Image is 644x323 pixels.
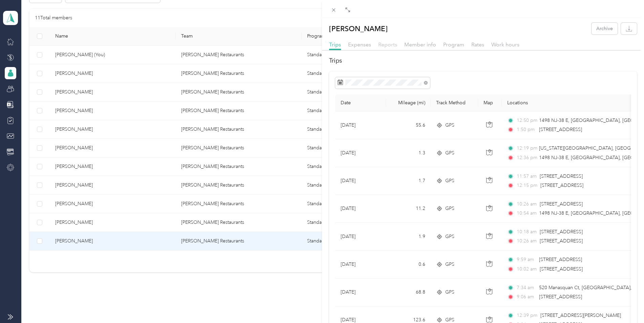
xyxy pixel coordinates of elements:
span: [STREET_ADDRESS] [540,201,583,207]
span: 12:19 pm [517,145,536,152]
span: Rates [471,41,484,48]
span: 12:36 pm [517,154,536,161]
span: [STREET_ADDRESS] [540,173,583,179]
td: [DATE] [335,279,386,306]
th: Track Method [431,94,478,111]
button: Archive [592,23,618,35]
td: 55.6 [386,111,431,139]
span: [STREET_ADDRESS] [540,229,583,235]
span: Program [443,41,464,48]
h2: Trips [329,56,637,65]
span: 9:06 am [517,293,536,301]
span: 7:34 am [517,284,536,292]
span: GPS [445,122,454,129]
span: GPS [445,261,454,268]
span: 10:02 am [517,265,537,273]
iframe: Everlance-gr Chat Button Frame [606,285,644,323]
span: GPS [445,205,454,212]
span: 12:39 pm [517,312,537,319]
span: 12:50 pm [517,117,536,124]
span: GPS [445,233,454,240]
span: Reports [378,41,397,48]
td: [DATE] [335,251,386,278]
span: 10:26 am [517,200,537,208]
td: [DATE] [335,167,386,195]
td: 1.3 [386,139,431,167]
td: 1.9 [386,223,431,251]
span: Trips [329,41,341,48]
span: [STREET_ADDRESS] [539,294,582,300]
span: 10:26 am [517,237,537,245]
th: Date [335,94,386,111]
td: 1.7 [386,167,431,195]
th: Map [478,94,502,111]
td: 68.8 [386,279,431,306]
td: [DATE] [335,223,386,251]
span: GPS [445,288,454,296]
span: [STREET_ADDRESS] [539,257,582,262]
span: 10:54 am [517,210,536,217]
span: [STREET_ADDRESS][PERSON_NAME] [540,313,621,318]
span: [STREET_ADDRESS] [540,182,583,188]
span: Work hours [491,41,519,48]
td: 11.2 [386,195,431,223]
span: 12:15 pm [517,182,537,189]
span: 11:57 am [517,173,537,180]
span: [STREET_ADDRESS] [539,127,582,132]
span: 10:18 am [517,228,537,236]
span: GPS [445,177,454,185]
p: [PERSON_NAME] [329,23,388,35]
td: 0.6 [386,251,431,278]
span: Expenses [348,41,371,48]
span: [STREET_ADDRESS] [540,266,583,272]
span: 1:50 pm [517,126,536,133]
span: 9:59 am [517,256,536,263]
td: [DATE] [335,195,386,223]
td: [DATE] [335,139,386,167]
th: Mileage (mi) [386,94,431,111]
span: Member info [404,41,436,48]
span: [STREET_ADDRESS] [540,238,583,244]
td: [DATE] [335,111,386,139]
span: GPS [445,149,454,157]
